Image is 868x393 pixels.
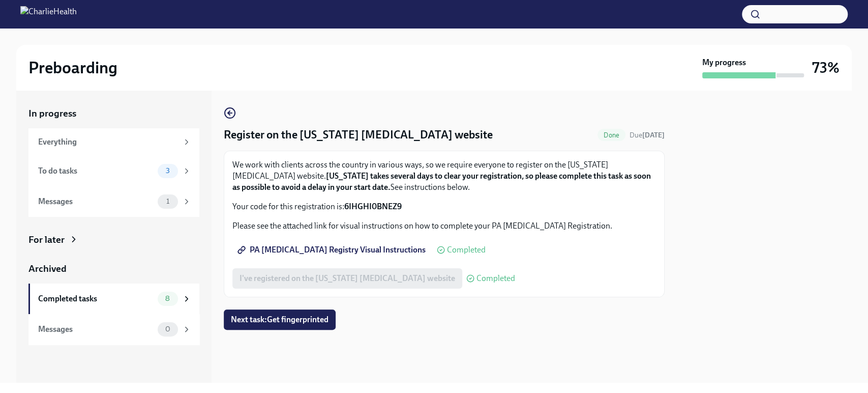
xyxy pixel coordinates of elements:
[28,233,199,246] a: For later
[159,325,176,333] span: 0
[160,198,175,205] span: 1
[28,156,199,186] a: To do tasks3
[38,165,154,177] div: To do tasks
[38,293,154,304] div: Completed tasks
[28,233,65,246] div: For later
[28,128,199,156] a: Everything
[447,246,486,254] span: Completed
[28,186,199,217] a: Messages1
[224,310,336,330] button: Next task:Get fingerprinted
[702,57,746,68] strong: My progress
[38,324,154,335] div: Messages
[28,314,199,345] a: Messages0
[232,201,656,212] p: Your code for this registration is:
[28,58,117,78] h2: Preboarding
[597,131,625,139] span: Done
[232,240,433,260] a: PA [MEDICAL_DATA] Registry Visual Instructions
[28,107,199,120] a: In progress
[630,131,665,139] span: Due
[231,315,328,325] span: Next task : Get fingerprinted
[38,196,154,207] div: Messages
[240,245,426,255] span: PA [MEDICAL_DATA] Registry Visual Instructions
[642,131,665,139] strong: [DATE]
[232,220,656,232] p: Please see the attached link for visual instructions on how to complete your PA [MEDICAL_DATA] Re...
[28,262,199,275] a: Archived
[630,130,665,140] span: September 1st, 2025 08:00
[28,284,199,314] a: Completed tasks8
[476,274,515,283] span: Completed
[38,136,178,148] div: Everything
[812,59,840,77] h3: 73%
[224,127,493,143] h4: Register on the [US_STATE] [MEDICAL_DATA] website
[20,6,77,22] img: CharlieHealth
[159,295,176,302] span: 8
[232,159,656,193] p: We work with clients across the country in various ways, so we require everyone to register on th...
[344,202,402,211] strong: 6IHGHI0BNEZ9
[160,167,176,175] span: 3
[232,171,651,192] strong: [US_STATE] takes several days to clear your registration, so please complete this task as soon as...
